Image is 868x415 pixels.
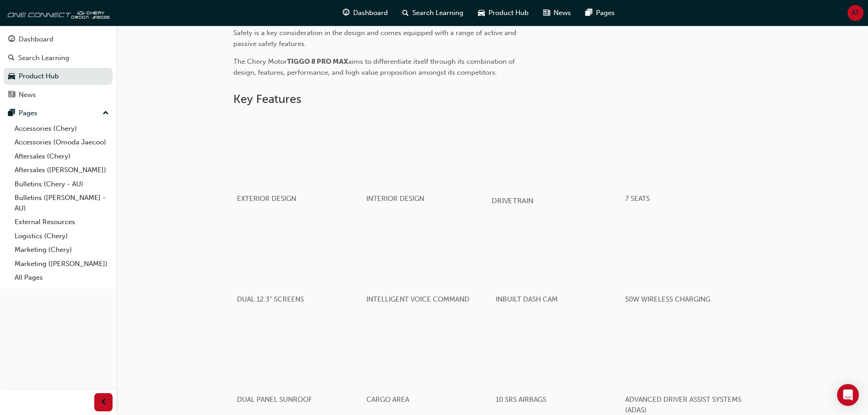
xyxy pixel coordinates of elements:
a: All Pages [11,271,113,285]
span: Safety is a key consideration in the design and comes equipped with a range of active and passive... [233,29,518,48]
span: 10 SRS AIRBAGS [496,395,546,404]
span: search-icon [8,54,15,62]
button: 7 SEATS [621,114,751,215]
span: TIGGO 8 PRO MAX [287,57,348,66]
a: pages-iconPages [578,4,622,22]
span: car-icon [478,7,485,19]
span: INBUILT DASH CAM [496,295,558,303]
button: AT [847,5,863,21]
span: pages-icon [586,7,592,19]
a: Marketing ([PERSON_NAME]) [11,257,113,271]
a: External Resources [11,215,113,229]
a: Bulletins ([PERSON_NAME] - AU) [11,191,113,215]
span: CARGO AREA [366,395,409,404]
button: 50W WIRELESS CHARGING [621,215,751,315]
span: INTERIOR DESIGN [366,195,424,203]
div: Dashboard [19,34,53,45]
a: Dashboard [4,31,113,48]
span: aims to differentiate itself through its combination of design, features, performance, and high v... [233,57,517,77]
div: Pages [19,108,37,118]
span: news-icon [8,91,15,99]
button: Pages [4,105,113,122]
span: News [554,8,571,18]
a: guage-iconDashboard [335,4,395,22]
span: DUAL 12.3" SCREENS [237,295,304,303]
span: guage-icon [8,36,15,44]
a: search-iconSearch Learning [395,4,471,22]
span: Dashboard [353,8,388,18]
a: News [4,87,113,103]
a: Aftersales ([PERSON_NAME]) [11,163,113,177]
span: search-icon [402,7,409,19]
span: prev-icon [100,397,107,408]
div: News [19,90,36,100]
span: ADVANCED DRIVER ASSIST SYSTEMS (ADAS) [625,395,741,414]
button: EXTERIOR DESIGN [233,114,363,215]
a: Accessories (Omoda Jaecoo) [11,135,113,149]
img: oneconnect [5,4,109,22]
button: INTELLIGENT VOICE COMMAND [363,215,492,315]
a: Bulletins (Chery - AU) [11,177,113,191]
a: Marketing (Chery) [11,243,113,257]
button: DUAL 12.3" SCREENS [233,215,363,315]
span: DRIVETRAIN [492,196,533,205]
button: DRIVETRAIN [492,114,621,215]
h2: Key Features [233,92,751,107]
span: up-icon [103,108,109,119]
a: car-iconProduct Hub [471,4,536,22]
button: DashboardSearch LearningProduct HubNews [4,29,113,105]
span: news-icon [543,7,550,19]
div: Search Learning [18,53,69,63]
div: Open Intercom Messenger [837,384,859,406]
span: The Chery Motor [233,57,287,66]
span: pages-icon [8,109,15,118]
a: Logistics (Chery) [11,229,113,243]
span: AT [852,8,859,18]
span: 7 SEATS [625,195,650,203]
button: INBUILT DASH CAM [492,215,621,315]
span: INTELLIGENT VOICE COMMAND [366,295,469,303]
span: Product Hub [488,8,529,18]
span: DUAL PANEL SUNROOF [237,395,312,404]
a: Aftersales (Chery) [11,149,113,164]
a: Product Hub [4,68,113,85]
a: Search Learning [4,50,113,67]
a: news-iconNews [536,4,578,22]
span: car-icon [8,72,15,81]
button: INTERIOR DESIGN [363,114,492,215]
span: Pages [596,8,615,18]
a: Accessories (Chery) [11,122,113,136]
span: 50W WIRELESS CHARGING [625,295,710,303]
span: EXTERIOR DESIGN [237,195,296,203]
span: guage-icon [343,7,349,19]
span: Search Learning [412,8,463,18]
